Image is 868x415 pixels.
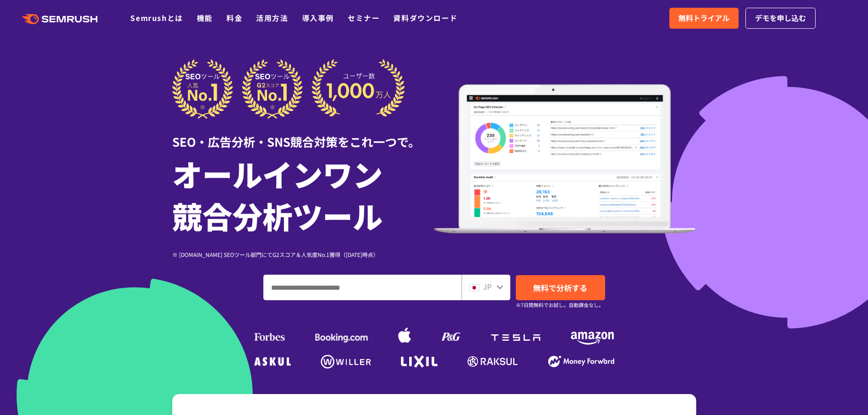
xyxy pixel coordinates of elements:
div: SEO・広告分析・SNS競合対策をこれ一つで。 [172,119,434,150]
span: デモを申し込む [755,12,806,24]
a: 無料トライアル [669,8,739,29]
a: 資料ダウンロード [393,12,457,23]
h1: オールインワン 競合分析ツール [172,153,434,236]
a: 料金 [226,12,242,23]
a: Semrushとは [130,12,183,23]
span: JP [483,281,492,292]
span: 無料トライアル [678,12,729,24]
span: 無料で分析する [533,282,587,293]
small: ※7日間無料でお試し。自動課金なし。 [516,301,604,309]
a: デモを申し込む [745,8,816,29]
a: 導入事例 [302,12,334,23]
a: 機能 [197,12,213,23]
a: 活用方法 [256,12,288,23]
a: セミナー [348,12,380,23]
input: ドメイン、キーワードまたはURLを入力してください [264,275,461,300]
div: ※ [DOMAIN_NAME] SEOツール部門にてG2スコア＆人気度No.1獲得（[DATE]時点） [172,250,434,259]
a: 無料で分析する [516,275,605,300]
